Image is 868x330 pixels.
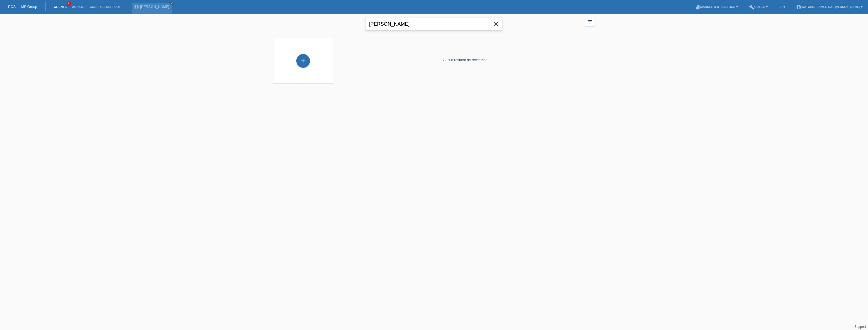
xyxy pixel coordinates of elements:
a: [PERSON_NAME] [140,5,169,9]
i: book [695,4,700,10]
a: close [170,1,174,5]
a: Courriel Support [87,5,123,8]
a: Clients [51,5,69,8]
i: filter_list [587,19,593,25]
a: buildOutils ▾ [746,5,770,8]
a: Support [854,325,866,329]
div: Enregistrer le client [297,56,310,65]
a: POS — MF Group [8,5,37,9]
div: Aucun résultat de recherche [336,36,595,84]
a: Achats [69,5,87,8]
a: bookManuel d’utilisation ▾ [692,5,741,8]
i: build [749,4,754,10]
span: 7 [67,1,71,6]
input: Recherche... [366,18,502,31]
i: account_circle [796,4,801,10]
i: close [170,2,173,5]
a: account_circleWatchdreamer SA - [PERSON_NAME] ▾ [793,5,865,8]
a: FR ▾ [776,5,788,8]
i: close [493,21,499,27]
